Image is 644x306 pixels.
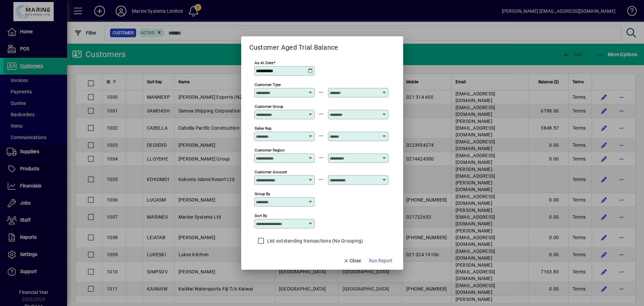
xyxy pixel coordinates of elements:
[366,255,395,267] button: Run Report
[255,213,267,218] mat-label: Sort by
[255,60,273,65] mat-label: As at Date
[369,257,392,264] span: Run Report
[266,237,363,244] label: List outstanding transactions (No Grouping)
[343,257,361,264] span: Close
[255,170,287,174] mat-label: Customer Account
[255,126,271,131] mat-label: Sales Rep
[255,104,283,109] mat-label: Customer Group
[255,148,284,152] mat-label: Customer Region
[255,191,270,196] mat-label: Group by
[255,82,281,87] mat-label: Customer Type
[241,36,346,53] h2: Customer Aged Trial Balance
[341,255,364,267] button: Close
